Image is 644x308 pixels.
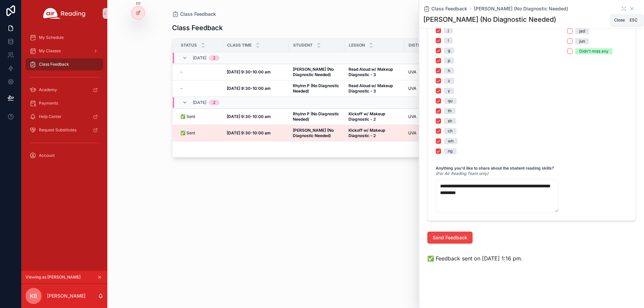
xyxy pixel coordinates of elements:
span: Class Feedback [180,11,216,17]
span: ✅ Sent [180,114,195,119]
a: UVA [408,86,478,91]
span: Payments [39,101,58,106]
span: ✅ Feedback sent on [DATE] 1:16 pm. [427,254,523,262]
div: 2 [213,100,215,105]
span: Class Feedback [39,62,69,67]
a: ✅ Sent [180,114,219,119]
span: Close [614,17,625,23]
span: - [180,86,182,91]
em: (For Air Reading Team only) [436,171,488,176]
a: UVA [408,130,478,136]
a: My Schedule [25,32,103,44]
div: qu [448,98,452,104]
span: My Classes [39,48,61,54]
a: Class Feedback [423,5,467,12]
span: Esc [628,17,639,23]
span: Class Feedback [431,5,467,12]
span: UVA [408,130,416,136]
span: Lesson [349,43,365,48]
strong: [DATE] 9:30-10:00 am [227,69,271,74]
span: Academy [39,87,57,93]
strong: Read Aloud w/ Makeup Diagnostic - 3 [348,83,394,94]
h1: [PERSON_NAME] (No Diagnostic Needed) [423,15,556,24]
div: Didn't miss any [579,48,608,54]
span: Class Time [227,43,252,48]
a: [DATE] 9:30-10:00 am [227,114,285,119]
strong: [DATE] 9:30-10:00 am [227,130,271,135]
span: [DATE] [193,55,206,61]
strong: [PERSON_NAME] (No Diagnostic Needed) [293,128,335,138]
span: ✅ Sent [180,130,195,136]
strong: [DATE] 9:30-10:00 am [227,86,271,91]
div: jad [579,28,585,34]
div: ch [448,128,452,134]
a: [PERSON_NAME] (No Diagnostic Needed) [474,5,568,12]
div: h [448,68,450,74]
a: [DATE] 9:30-10:00 am [227,130,285,136]
a: Read Aloud w/ Makeup Diagnostic - 3 [348,83,400,94]
a: - [180,69,219,75]
strong: Read Aloud w/ Makeup Diagnostic - 3 [348,67,394,77]
strong: Anything you'd like to share about the student reading skills? [436,166,554,171]
a: My Classes [25,45,103,57]
a: UVA [408,114,478,119]
div: sh [448,118,452,124]
a: [PERSON_NAME] (No Diagnostic Needed) [293,67,340,77]
span: District [409,43,427,48]
div: th [448,108,451,114]
a: Class Feedback [25,58,103,70]
p: [PERSON_NAME] [47,293,86,299]
span: KB [30,292,37,300]
a: [PERSON_NAME] (No Diagnostic Needed) [293,128,340,138]
div: 2 [213,55,215,61]
div: z [448,78,450,84]
button: Send Feedback [427,232,473,244]
a: Rhylnn P (No Diagnostic Needed) [293,83,340,94]
strong: [DATE] 9:30-10:00 am [227,114,271,119]
a: Rhylnn P (No Diagnostic Needed) [293,111,340,122]
span: Request Substitutes [39,127,76,133]
div: ng [448,148,452,154]
span: UVA [408,86,416,91]
img: App logo [43,8,86,19]
span: Send Feedback [433,234,467,241]
a: [DATE] 9:30-10:00 am [227,86,285,91]
span: Account [39,153,55,158]
a: Account [25,149,103,162]
a: Kickoff w/ Makeup Diagnostic - 2 [348,128,400,138]
div: g [448,48,450,54]
div: y [448,88,450,94]
div: p [448,58,450,64]
a: Payments [25,97,103,109]
a: Academy [25,84,103,96]
a: ✅ Sent [180,130,219,136]
a: Help Center [25,111,103,123]
strong: Rhylnn P (No Diagnostic Needed) [293,111,340,122]
span: - [180,69,182,75]
div: scrollable content [21,27,107,170]
h1: Class Feedback [172,23,223,33]
div: j [448,27,449,34]
span: [DATE] [193,100,206,105]
span: UVA [408,114,416,119]
span: UVA [408,69,416,75]
div: jun [579,38,585,44]
a: Kickoff w/ Makeup Diagnostic - 2 [348,111,400,122]
span: Viewing as [PERSON_NAME] [25,274,80,280]
a: Class Feedback [172,11,216,17]
a: [DATE] 9:30-10:00 am [227,69,285,75]
span: Help Center [39,114,62,119]
a: Request Substitutes [25,124,103,136]
div: l [448,38,449,44]
a: Read Aloud w/ Makeup Diagnostic - 3 [348,67,400,77]
a: UVA [408,69,478,75]
strong: [PERSON_NAME] (No Diagnostic Needed) [293,67,335,77]
strong: Rhylnn P (No Diagnostic Needed) [293,83,340,94]
span: My Schedule [39,35,64,40]
strong: Kickoff w/ Makeup Diagnostic - 2 [348,128,386,138]
a: - [180,86,219,91]
span: Student [293,43,313,48]
strong: Kickoff w/ Makeup Diagnostic - 2 [348,111,386,122]
div: wh [448,138,453,144]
